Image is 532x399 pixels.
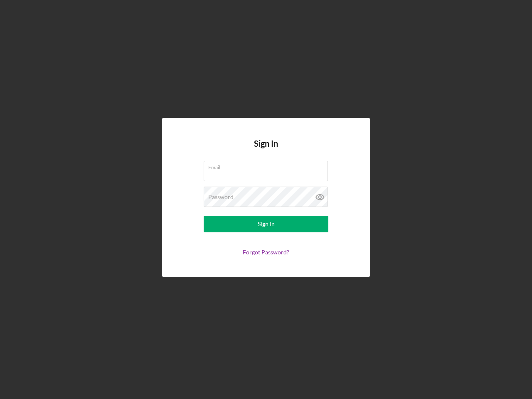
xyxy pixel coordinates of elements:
[254,139,278,161] h4: Sign In
[208,161,328,170] label: Email
[204,216,328,232] button: Sign In
[243,249,289,256] a: Forgot Password?
[258,216,275,232] div: Sign In
[208,194,234,200] label: Password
